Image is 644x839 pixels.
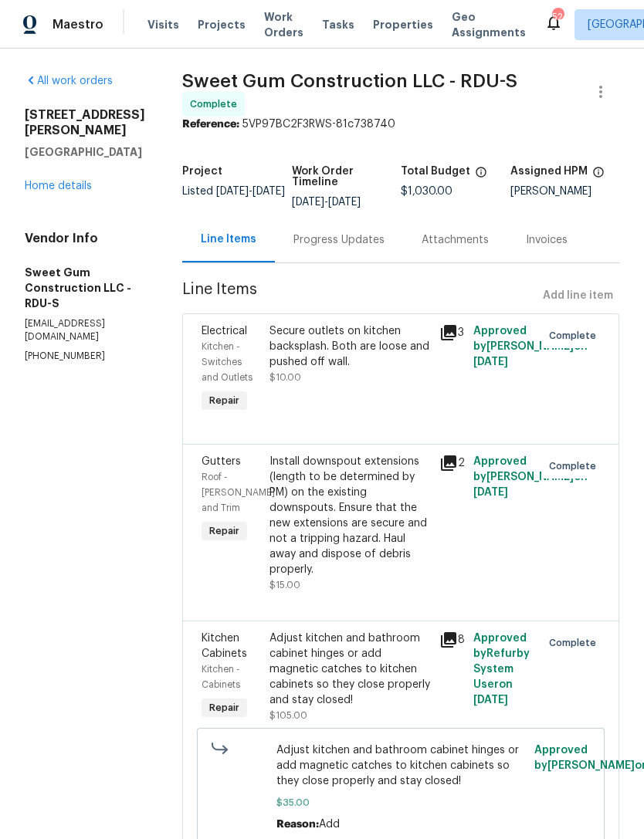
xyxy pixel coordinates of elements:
h5: Total Budget [401,166,470,177]
span: [DATE] [253,186,285,197]
span: Electrical [202,326,247,337]
span: Approved by [PERSON_NAME] on [473,326,588,367]
span: Add [319,819,340,830]
span: - [292,197,361,208]
span: Tasks [322,19,354,30]
div: 5VP97BC2F3RWS-81c738740 [182,117,619,132]
span: [DATE] [473,487,508,498]
span: Approved by [PERSON_NAME] on [473,456,588,498]
span: Gutters [202,456,241,467]
h2: [STREET_ADDRESS][PERSON_NAME] [25,107,145,138]
span: $105.00 [269,711,307,720]
div: 8 [439,631,464,649]
span: Reason: [276,819,319,830]
span: Work Orders [264,9,303,40]
div: Progress Updates [293,232,385,248]
h5: Assigned HPM [510,166,588,177]
span: Approved by Refurby System User on [473,633,530,705]
span: Complete [549,458,602,474]
span: $1,030.00 [401,186,452,197]
span: [DATE] [292,197,324,208]
div: Line Items [201,232,256,247]
p: [PHONE_NUMBER] [25,350,145,363]
span: Complete [549,328,602,343]
span: Kitchen - Switches and Outlets [202,342,253,382]
span: [DATE] [473,357,508,367]
a: Home details [25,181,92,191]
p: [EMAIL_ADDRESS][DOMAIN_NAME] [25,317,145,343]
span: Projects [198,17,246,32]
span: $35.00 [276,795,526,810]
span: - [216,186,285,197]
h5: Project [182,166,222,177]
span: Kitchen Cabinets [202,633,247,659]
span: Repair [203,393,246,408]
span: Repair [203,523,246,539]
h4: Vendor Info [25,231,145,246]
span: Complete [190,96,243,112]
div: 3 [439,323,464,342]
span: The total cost of line items that have been proposed by Opendoor. This sum includes line items th... [475,166,487,186]
div: [PERSON_NAME] [510,186,620,197]
span: Complete [549,635,602,651]
span: Repair [203,700,246,716]
span: [DATE] [473,695,508,705]
a: All work orders [25,76,113,86]
div: Attachments [422,232,489,248]
div: 2 [439,454,464,472]
span: Properties [373,17,433,32]
b: Reference: [182,119,239,130]
span: Listed [182,186,285,197]
h5: Work Order Timeline [292,166,402,188]
span: $15.00 [269,580,300,590]
span: The hpm assigned to this work order. [592,166,605,186]
h5: Sweet Gum Construction LLC - RDU-S [25,265,145,311]
div: Secure outlets on kitchen backsplash. Both are loose and pushed off wall. [269,323,430,370]
span: Roof - [PERSON_NAME] and Trim [202,472,275,513]
span: Maestro [53,17,103,32]
span: [DATE] [328,197,361,208]
span: Geo Assignments [452,9,526,40]
div: Install downspout extensions (length to be determined by PM) on the existing downspouts. Ensure t... [269,454,430,577]
span: Adjust kitchen and bathroom cabinet hinges or add magnetic catches to kitchen cabinets so they cl... [276,743,526,789]
div: 52 [552,9,563,25]
span: Line Items [182,282,537,310]
span: Sweet Gum Construction LLC - RDU-S [182,72,517,90]
div: Adjust kitchen and bathroom cabinet hinges or add magnetic catches to kitchen cabinets so they cl... [269,631,430,708]
div: Invoices [526,232,568,248]
span: [DATE] [216,186,249,197]
h5: [GEOGRAPHIC_DATA] [25,144,145,160]
span: Visits [147,17,179,32]
span: Kitchen - Cabinets [202,665,240,689]
span: $10.00 [269,373,301,382]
